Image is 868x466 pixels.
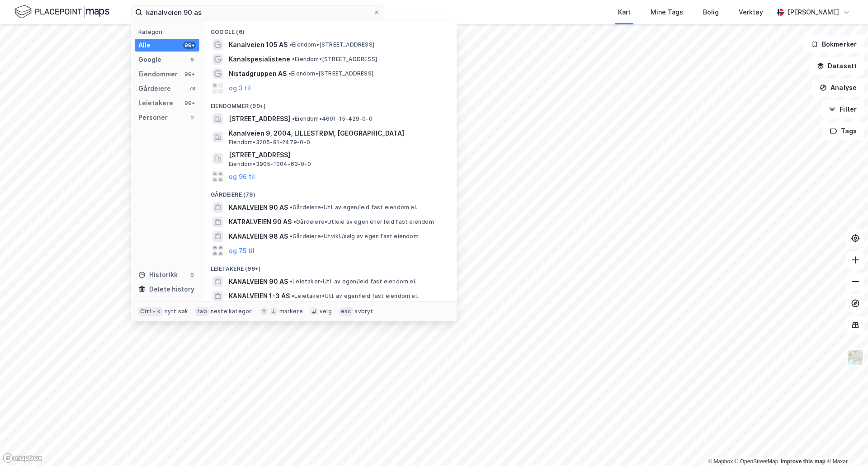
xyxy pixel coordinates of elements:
[823,423,868,466] iframe: Chat Widget
[149,284,194,295] div: Delete history
[229,128,446,139] span: Kanalveien 9, 2004, LILLESTRØM, [GEOGRAPHIC_DATA]
[823,423,868,466] div: Kontrollprogram for chat
[809,57,864,75] button: Datasett
[183,71,196,78] div: 99+
[292,56,295,62] span: •
[292,292,418,300] span: Leietaker • Utl. av egen/leid fast eiendom el.
[138,28,199,35] div: Kategori
[203,184,457,200] div: Gårdeiere (78)
[138,98,173,108] div: Leietakere
[803,35,864,53] button: Bokmerker
[847,349,864,366] img: Z
[138,112,168,123] div: Personer
[138,83,171,94] div: Gårdeiere
[229,291,290,301] span: KANALVEIEN 1-3 AS
[229,160,311,168] span: Eiendom • 3905-1004-63-0-0
[189,271,196,278] div: 0
[292,115,373,122] span: Eiendom • 4601-15-429-0-0
[739,7,763,18] div: Verktøy
[211,308,253,315] div: neste kategori
[229,217,292,227] span: KATRALVEIEN 90 AS
[279,308,303,315] div: markere
[618,7,631,18] div: Kart
[229,231,288,242] span: KANALVEIEN 98 AS
[203,258,457,274] div: Leietakere (99+)
[822,122,864,140] button: Tags
[229,150,446,160] span: [STREET_ADDRESS]
[229,39,288,50] span: Kanalveien 105 AS
[229,83,251,94] button: og 3 til
[138,307,163,316] div: Ctrl + k
[708,458,733,465] a: Mapbox
[289,41,374,48] span: Eiendom • [STREET_ADDRESS]
[189,85,196,92] div: 78
[288,70,373,77] span: Eiendom • [STREET_ADDRESS]
[821,100,864,118] button: Filter
[183,42,196,49] div: 99+
[292,56,377,63] span: Eiendom • [STREET_ADDRESS]
[229,276,288,287] span: KANALVEIEN 90 AS
[703,7,719,18] div: Bolig
[320,308,332,315] div: velg
[195,307,209,316] div: tab
[788,7,839,18] div: [PERSON_NAME]
[138,69,178,80] div: Eiendommer
[339,307,353,316] div: esc
[290,278,416,285] span: Leietaker • Utl. av egen/leid fast eiendom el.
[189,56,196,63] div: 6
[229,68,287,79] span: Nistadgruppen AS
[290,233,419,240] span: Gårdeiere • Utvikl./salg av egen fast eiendom
[138,40,151,51] div: Alle
[290,233,292,240] span: •
[735,458,778,465] a: OpenStreetMap
[3,453,42,463] a: Mapbox homepage
[812,79,864,97] button: Analyse
[288,70,291,77] span: •
[203,21,457,38] div: Google (6)
[229,202,288,213] span: KANALVEIEN 90 AS
[203,95,457,112] div: Eiendommer (99+)
[289,41,292,48] span: •
[293,218,296,225] span: •
[142,5,373,19] input: Søk på adresse, matrikkel, gårdeiere, leietakere eller personer
[229,171,255,182] button: og 96 til
[165,308,189,315] div: nytt søk
[229,139,310,146] span: Eiendom • 3205-81-2479-0-0
[290,204,292,211] span: •
[651,7,683,18] div: Mine Tags
[781,458,826,465] a: Improve this map
[292,292,294,299] span: •
[290,204,417,211] span: Gårdeiere • Utl. av egen/leid fast eiendom el.
[229,245,255,256] button: og 75 til
[354,308,373,315] div: avbryt
[290,278,292,285] span: •
[229,113,290,124] span: [STREET_ADDRESS]
[189,114,196,121] div: 2
[292,115,295,122] span: •
[14,4,109,20] img: logo.f888ab2527a4732fd821a326f86c7f29.svg
[293,218,434,226] span: Gårdeiere • Utleie av egen eller leid fast eiendom
[138,54,161,65] div: Google
[138,269,178,280] div: Historikk
[183,99,196,107] div: 99+
[229,54,290,65] span: Kanalspesialistene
